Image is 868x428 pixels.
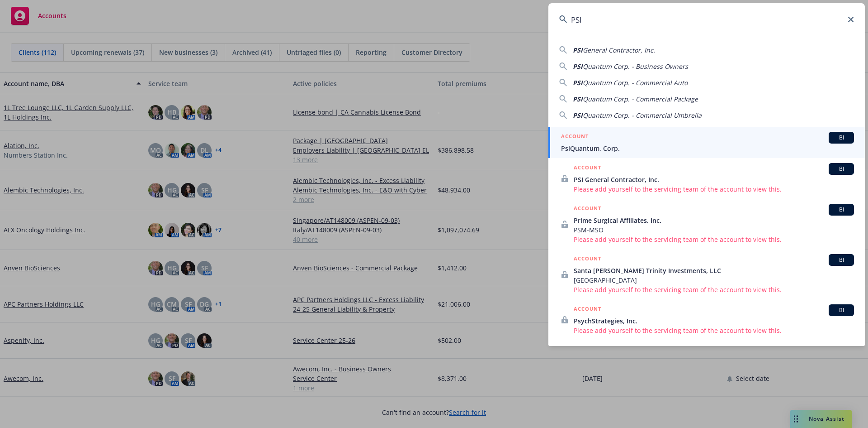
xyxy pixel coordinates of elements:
[573,95,583,103] span: PSI
[548,249,865,299] a: ACCOUNTBISanta [PERSON_NAME] Trinity Investments, LLC[GEOGRAPHIC_DATA]Please add yourself to the ...
[574,275,854,285] span: [GEOGRAPHIC_DATA]
[574,316,854,326] span: PsychStrategies, Inc.
[548,158,865,199] a: ACCOUNTBIPSI General Contractor, Inc.Please add yourself to the servicing team of the account to ...
[548,3,865,36] input: Search...
[548,340,865,379] a: POLICY
[583,95,698,103] span: Quantum Corp. - Commercial Package
[832,134,850,142] span: BI
[573,46,583,54] span: PSI
[583,62,688,71] span: Quantum Corp. - Business Owners
[574,304,601,315] h5: ACCOUNT
[574,235,854,244] span: Please add yourself to the servicing team of the account to view this.
[548,299,865,340] a: ACCOUNTBIPsychStrategies, Inc.Please add yourself to the servicing team of the account to view this.
[583,111,702,120] span: Quantum Corp. - Commercial Umbrella
[573,62,583,71] span: PSI
[573,78,583,87] span: PSI
[574,225,854,235] span: PSM-MSO
[832,206,850,214] span: BI
[574,216,854,225] span: Prime Surgical Affiliates, Inc.
[561,144,854,153] span: PsiQuantum, Corp.
[561,132,589,143] h5: ACCOUNT
[573,111,583,120] span: PSI
[832,256,850,264] span: BI
[574,254,601,265] h5: ACCOUNT
[832,306,850,314] span: BI
[574,175,854,184] span: PSI General Contractor, Inc.
[574,266,854,275] span: Santa [PERSON_NAME] Trinity Investments, LLC
[548,127,865,158] a: ACCOUNTBIPsiQuantum, Corp.
[574,326,854,335] span: Please add yourself to the servicing team of the account to view this.
[583,46,655,54] span: General Contractor, Inc.
[574,204,601,215] h5: ACCOUNT
[561,345,582,354] h5: POLICY
[548,199,865,249] a: ACCOUNTBIPrime Surgical Affiliates, Inc.PSM-MSOPlease add yourself to the servicing team of the a...
[574,163,601,174] h5: ACCOUNT
[583,78,688,87] span: Quantum Corp. - Commercial Auto
[574,285,854,294] span: Please add yourself to the servicing team of the account to view this.
[832,165,850,173] span: BI
[574,184,854,194] span: Please add yourself to the servicing team of the account to view this.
